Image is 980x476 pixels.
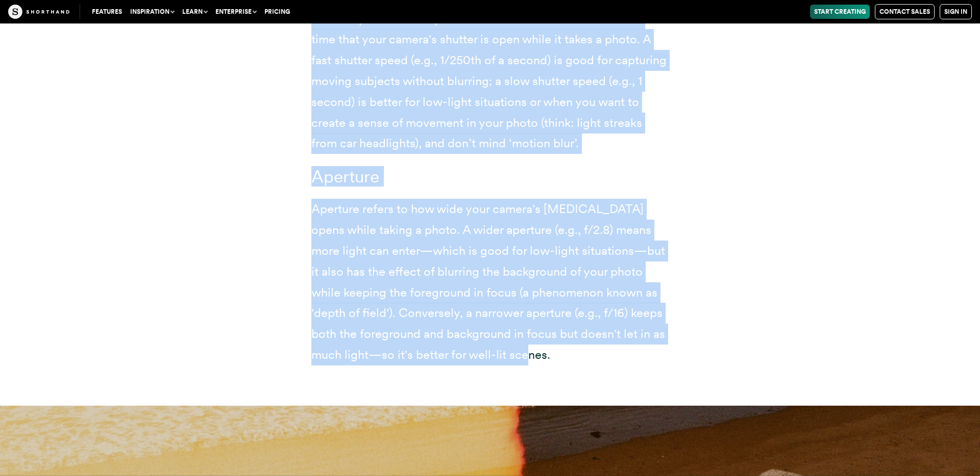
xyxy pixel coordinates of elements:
a: Start Creating [810,5,870,19]
button: Enterprise [211,5,260,19]
p: Shutter speed is exactly what it sounds like: it's the amount of time that your camera's shutter ... [311,9,669,154]
button: Inspiration [126,5,178,19]
img: The Craft [8,5,69,19]
button: Learn [178,5,211,19]
p: Aperture refers to how wide your camera's [MEDICAL_DATA] opens while taking a photo. A wider aper... [311,199,669,365]
h3: Aperture [311,166,669,187]
a: Sign in [940,4,972,19]
a: Features [88,5,126,19]
a: Contact Sales [875,4,935,19]
a: Pricing [260,5,294,19]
